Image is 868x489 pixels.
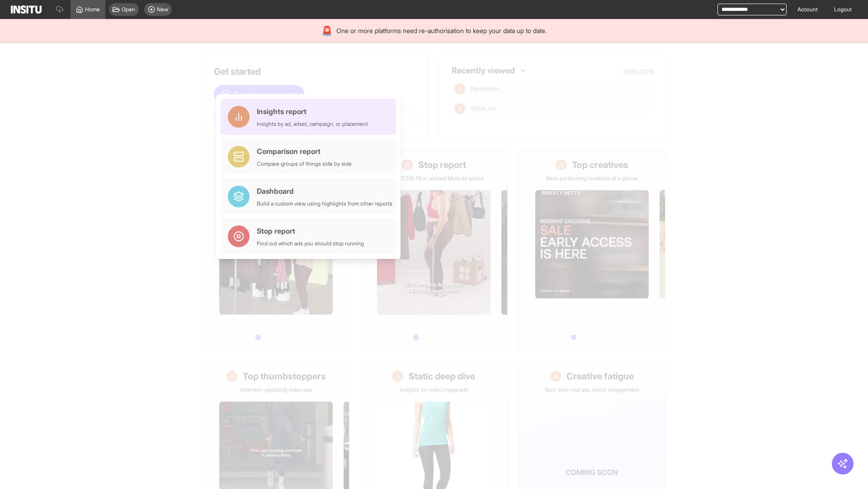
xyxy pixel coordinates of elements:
[321,24,333,37] div: 🚨
[157,6,168,13] span: New
[257,160,352,168] div: Compare groups of things side by side
[11,5,42,14] img: Logo
[257,200,392,207] div: Build a custom view using highlights from other reports
[257,120,368,128] div: Insights by ad, adset, campaign, or placement
[122,6,135,13] span: Open
[85,6,100,13] span: Home
[257,240,364,247] div: Find out which ads you should stop running
[257,146,352,157] div: Comparison report
[257,225,364,236] div: Stop report
[257,186,392,197] div: Dashboard
[257,106,368,117] div: Insights report
[336,26,547,35] span: One or more platforms need re-authorisation to keep your data up to date.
